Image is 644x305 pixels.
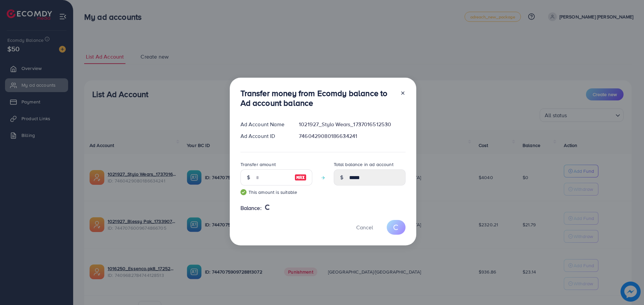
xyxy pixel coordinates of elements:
[235,121,294,128] div: Ad Account Name
[240,189,312,196] small: This amount is suitable
[235,132,294,140] div: Ad Account ID
[293,132,411,140] div: 7460429080186634241
[334,161,393,168] label: Total balance in ad account
[356,224,373,231] span: Cancel
[293,121,411,128] div: 1021927_Stylo Wears_1737016512530
[348,220,381,234] button: Cancel
[240,189,247,195] img: guide
[294,173,307,181] img: image
[240,161,276,168] label: Transfer amount
[240,88,395,108] h3: Transfer money from Ecomdy balance to Ad account balance
[240,204,262,212] span: Balance:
